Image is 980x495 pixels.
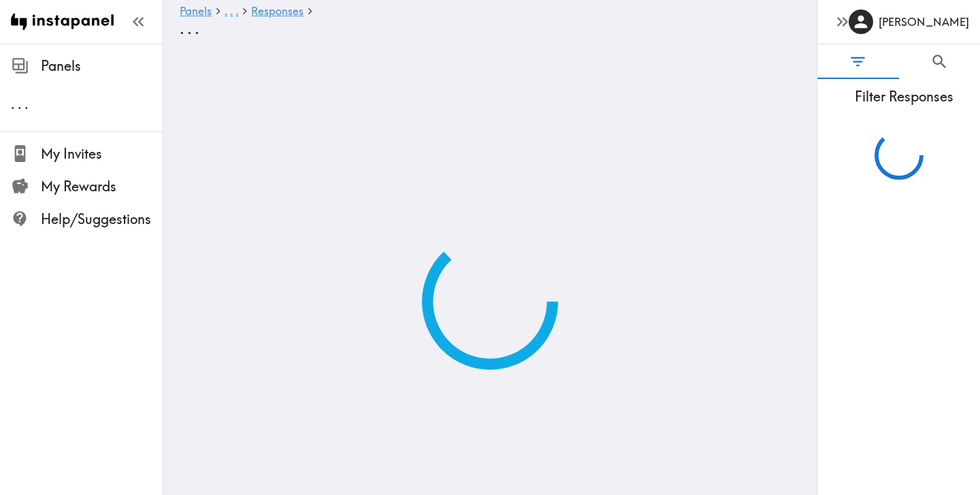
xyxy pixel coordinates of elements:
span: . [18,95,22,112]
span: . [230,4,233,18]
span: . [195,18,199,38]
span: My Invites [41,144,163,163]
span: Search [930,52,949,71]
span: . [11,95,15,112]
span: Filter Responses [828,87,980,106]
span: Help/Suggestions [41,210,163,229]
a: ... [225,5,238,18]
span: My Rewards [41,177,163,196]
span: . [235,4,238,18]
span: . [180,18,184,38]
a: Responses [251,5,304,18]
button: Filter Responses [817,44,899,79]
a: Panels [180,5,212,18]
span: . [225,4,227,18]
h6: [PERSON_NAME] [879,14,969,29]
span: . [187,18,192,38]
span: . [24,95,29,112]
span: Panels [41,57,163,76]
